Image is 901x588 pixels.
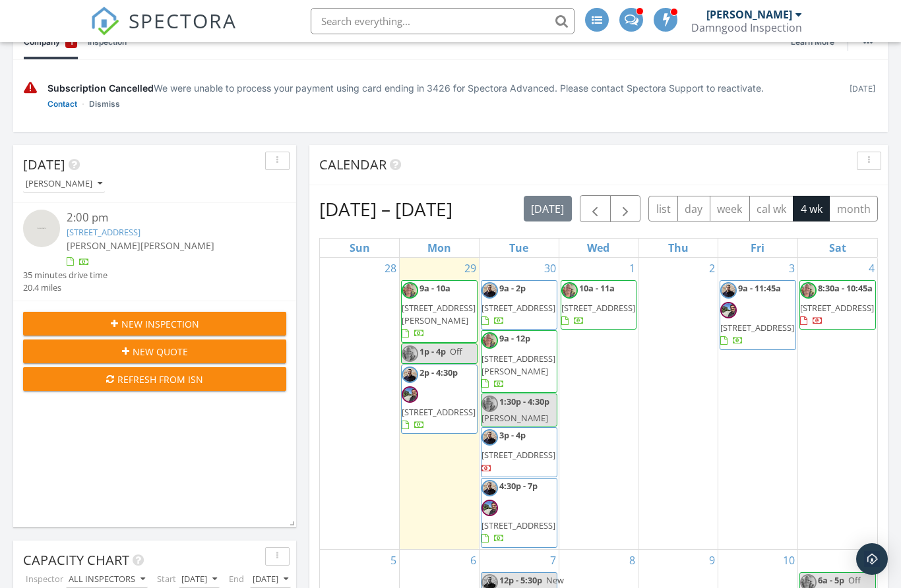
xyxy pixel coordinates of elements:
a: 8:30a - 10:45a [STREET_ADDRESS] [799,280,876,330]
div: Damngood Inspection [691,21,802,34]
button: Refresh from ISN [23,367,286,391]
a: Tuesday [507,239,531,257]
span: 4:30p - 7p [499,480,538,492]
button: [PERSON_NAME] [23,175,105,193]
a: 9a - 10a [STREET_ADDRESS][PERSON_NAME] [402,282,476,339]
a: Go to September 28, 2025 [382,258,399,279]
a: 9a - 11:45a [STREET_ADDRESS] [720,280,796,350]
span: 1:30p - 4:30p [499,396,549,407]
img: 08d39c184ba04483a8daace9c0b73fc3.jpeg [482,480,498,496]
span: New Quote [133,345,188,359]
span: Subscription Cancelled [47,82,154,94]
div: 20.4 miles [23,281,108,294]
button: New Inspection [23,312,286,336]
img: 9acedd8faef746c98d511973f1159f0a.jpeg [800,282,817,299]
span: Off [450,345,462,357]
a: 9a - 12p [STREET_ADDRESS][PERSON_NAME] [482,332,555,390]
span: 1p - 4p [419,345,446,357]
a: Go to October 3, 2025 [786,258,797,279]
img: 08d39c184ba04483a8daace9c0b73fc3.jpeg [482,282,498,299]
img: img_7849.jpeg [482,500,498,516]
span: [STREET_ADDRESS] [720,322,794,334]
a: Dismiss [89,98,120,111]
span: 10a - 11a [579,282,615,294]
button: Previous [580,195,611,222]
a: Go to September 29, 2025 [462,258,479,279]
a: 3p - 4p [STREET_ADDRESS] [482,429,555,473]
a: Go to October 1, 2025 [627,258,638,279]
td: Go to September 30, 2025 [479,258,559,549]
button: cal wk [749,196,794,221]
td: Go to September 28, 2025 [320,258,400,549]
img: 08d39c184ba04483a8daace9c0b73fc3.jpeg [402,367,418,383]
span: [STREET_ADDRESS] [482,449,555,461]
a: SPECTORA [90,18,237,45]
td: Go to October 1, 2025 [559,258,638,549]
a: 9a - 2p [STREET_ADDRESS] [482,282,555,326]
span: Off [848,574,861,586]
img: 9acedd8faef746c98d511973f1159f0a.jpeg [402,282,418,299]
a: 2p - 4:30p [STREET_ADDRESS] [401,365,478,434]
td: Go to October 4, 2025 [797,258,877,549]
a: Thursday [666,239,691,257]
span: 9a - 10a [419,282,450,294]
span: [STREET_ADDRESS] [402,406,476,418]
div: [PERSON_NAME] [706,8,792,21]
a: 10a - 11a [STREET_ADDRESS] [561,282,635,326]
a: Friday [748,239,767,257]
a: 9a - 12p [STREET_ADDRESS][PERSON_NAME] [481,330,557,393]
input: Search everything... [311,8,575,34]
div: [DATE] [848,81,877,111]
a: Go to October 10, 2025 [780,550,797,571]
span: [STREET_ADDRESS] [800,302,874,314]
div: Open Intercom Messenger [856,543,888,575]
div: Refresh from ISN [34,372,276,386]
div: [DATE] [181,575,217,584]
td: Go to September 29, 2025 [400,258,480,549]
a: Monday [425,239,454,257]
img: img_7849.jpeg [402,386,418,403]
a: 9a - 10a [STREET_ADDRESS][PERSON_NAME] [401,280,478,343]
div: 35 minutes drive time [23,269,108,281]
h2: [DATE] – [DATE] [319,196,452,222]
button: month [829,196,878,221]
img: ellipsis-632cfdd7c38ec3a7d453.svg [863,41,873,44]
a: 9a - 11:45a [STREET_ADDRESS] [720,282,794,347]
img: 9acedd8faef746c98d511973f1159f0a.jpeg [402,345,418,362]
span: 1 [70,36,73,49]
span: [DATE] [23,156,65,173]
div: [PERSON_NAME] [26,179,102,189]
img: 9acedd8faef746c98d511973f1159f0a.jpeg [482,396,498,412]
a: Wednesday [584,239,612,257]
td: Go to October 3, 2025 [718,258,798,549]
a: 4:30p - 7p [STREET_ADDRESS] [481,478,557,548]
span: SPECTORA [129,7,237,34]
a: Sunday [347,239,373,257]
a: Go to October 7, 2025 [547,550,559,571]
a: 2:00 pm [STREET_ADDRESS] [PERSON_NAME][PERSON_NAME] 35 minutes drive time 20.4 miles [23,210,286,294]
a: Inspection [88,25,127,59]
a: 10a - 11a [STREET_ADDRESS] [561,280,637,330]
a: Saturday [826,239,849,257]
img: 9acedd8faef746c98d511973f1159f0a.jpeg [482,332,498,349]
button: day [677,196,710,221]
button: 4 wk [793,196,830,221]
span: [STREET_ADDRESS][PERSON_NAME] [482,353,555,377]
button: [DATE] [524,196,572,221]
span: 6a - 5p [818,574,844,586]
div: 2:00 pm [67,210,264,226]
span: Calendar [319,156,387,173]
a: Go to October 9, 2025 [706,550,718,571]
div: [DATE] [253,575,288,584]
a: 2p - 4:30p [STREET_ADDRESS] [402,367,476,431]
span: 9a - 2p [499,282,526,294]
img: 08d39c184ba04483a8daace9c0b73fc3.jpeg [720,282,737,299]
img: 9acedd8faef746c98d511973f1159f0a.jpeg [561,282,578,299]
a: Go to October 6, 2025 [468,550,479,571]
button: Next [610,195,641,222]
img: streetview [23,210,60,247]
a: Go to October 8, 2025 [627,550,638,571]
a: Go to October 4, 2025 [866,258,877,279]
span: 9a - 12p [499,332,530,344]
a: Learn More [791,36,842,49]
